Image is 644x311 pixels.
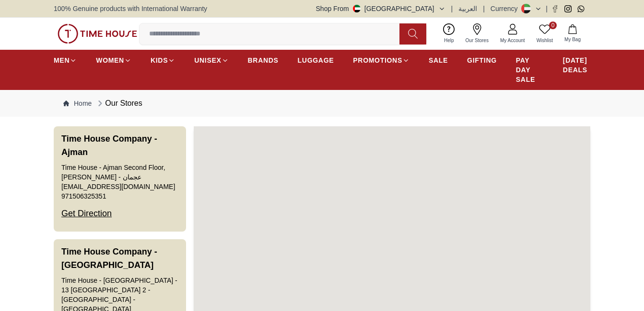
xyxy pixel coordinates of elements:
[298,52,334,69] a: LUGGAGE
[563,52,590,78] a: [DATE] DEALS
[194,52,228,69] a: UNISEX
[316,4,445,13] button: Shop From[GEOGRAPHIC_DATA]
[194,56,221,65] span: UNISEX
[61,132,178,159] h3: Time House Company - Ajman
[54,4,207,13] span: 100% Genuine products with International Warranty
[248,56,279,65] span: BRANDS
[96,52,131,69] a: WOMEN
[483,4,485,13] span: |
[460,22,494,46] a: Our Stores
[496,37,529,44] span: My Account
[353,5,361,12] img: United Arab Emirates
[467,56,497,65] span: GIFTING
[516,56,544,84] span: PAY DAY SALE
[546,4,548,13] span: |
[429,56,448,65] span: SALE
[451,4,453,13] span: |
[96,56,124,65] span: WOMEN
[151,56,168,65] span: KIDS
[61,182,175,191] a: [EMAIL_ADDRESS][DOMAIN_NAME]
[353,52,410,69] a: PROMOTIONS
[61,191,106,201] a: 971506325351
[353,56,402,65] span: PROMOTIONS
[491,4,522,13] div: Currency
[438,22,460,46] a: Help
[58,24,137,44] img: ...
[533,37,557,44] span: Wishlist
[467,52,497,69] a: GIFTING
[61,163,178,182] div: Time House - Ajman Second Floor, [PERSON_NAME] - عجمان
[54,90,590,117] nav: Breadcrumb
[559,22,586,45] button: My Bag
[54,56,70,65] span: MEN
[549,22,557,29] span: 0
[429,52,448,69] a: SALE
[551,5,559,12] a: Facebook
[61,201,112,226] div: Get Direction
[458,4,477,13] button: العربية
[516,52,544,88] a: PAY DAY SALE
[151,52,175,69] a: KIDS
[61,245,178,272] h3: Time House Company - [GEOGRAPHIC_DATA]
[563,56,590,75] span: [DATE] DEALS
[54,52,77,69] a: MEN
[63,99,92,108] a: Home
[577,5,585,12] a: Whatsapp
[564,5,572,12] a: Instagram
[54,126,186,232] button: Time House Company - AjmanTime House - Ajman Second Floor, [PERSON_NAME] - عجمان[EMAIL_ADDRESS][D...
[95,98,142,109] div: Our Stores
[531,22,559,46] a: 0Wishlist
[248,52,279,69] a: BRANDS
[440,37,458,44] span: Help
[462,37,492,44] span: Our Stores
[298,56,334,65] span: LUGGAGE
[561,36,585,43] span: My Bag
